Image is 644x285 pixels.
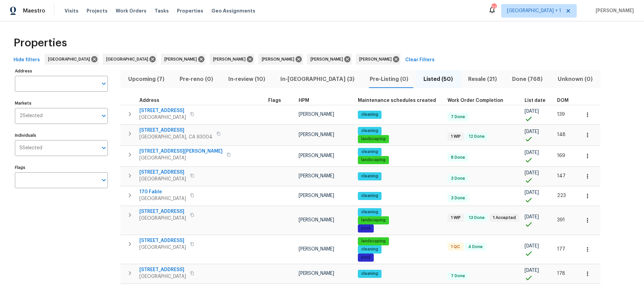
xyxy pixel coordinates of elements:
[161,54,206,65] div: [PERSON_NAME]
[525,171,539,175] span: [DATE]
[139,195,186,202] span: [GEOGRAPHIC_DATA]
[557,153,565,158] span: 169
[557,218,565,222] span: 391
[557,271,565,276] span: 178
[139,176,186,182] span: [GEOGRAPHIC_DATA]
[139,244,186,251] span: [GEOGRAPHIC_DATA]
[124,74,168,84] span: Upcoming (7)
[213,56,248,63] span: [PERSON_NAME]
[164,56,200,63] span: [PERSON_NAME]
[65,7,78,14] span: Visits
[507,7,561,14] span: [GEOGRAPHIC_DATA] + 1
[20,113,43,119] span: 2 Selected
[448,195,468,201] span: 3 Done
[525,215,539,219] span: [DATE]
[139,169,186,176] span: [STREET_ADDRESS]
[359,128,381,134] span: cleaning
[525,129,539,134] span: [DATE]
[99,175,109,185] button: Open
[139,107,186,114] span: [STREET_ADDRESS]
[490,215,519,221] span: 1 Accepted
[420,74,457,84] span: Listed (50)
[593,7,634,14] span: [PERSON_NAME]
[525,109,539,114] span: [DATE]
[557,98,569,103] span: DOM
[14,56,40,64] span: Hide filters
[299,193,334,198] span: [PERSON_NAME]
[177,7,203,14] span: Properties
[299,132,334,137] span: [PERSON_NAME]
[466,134,487,139] span: 12 Done
[359,173,381,179] span: cleaning
[139,237,186,244] span: [STREET_ADDRESS]
[448,155,468,160] span: 8 Done
[557,247,565,251] span: 177
[359,193,381,199] span: cleaning
[557,112,565,117] span: 139
[20,145,42,151] span: 5 Selected
[448,273,468,279] span: 7 Done
[447,98,503,103] span: Work Order Completion
[359,149,381,155] span: cleaning
[359,238,388,244] span: landscaping
[15,69,108,73] label: Address
[211,7,255,14] span: Geo Assignments
[299,153,334,158] span: [PERSON_NAME]
[491,4,496,11] div: 21
[299,174,334,178] span: [PERSON_NAME]
[139,155,223,161] span: [GEOGRAPHIC_DATA]
[359,246,381,252] span: cleaning
[15,133,108,137] label: Individuals
[116,7,146,14] span: Work Orders
[176,74,216,84] span: Pre-reno (0)
[11,54,43,66] button: Hide filters
[103,54,157,65] div: [GEOGRAPHIC_DATA]
[359,217,388,223] span: landscaping
[359,255,373,260] span: pool
[554,74,596,84] span: Unknown (0)
[525,190,539,195] span: [DATE]
[465,74,501,84] span: Resale (21)
[466,215,487,221] span: 13 Done
[299,98,309,103] span: HPM
[359,209,381,215] span: cleaning
[299,112,334,117] span: [PERSON_NAME]
[402,54,437,66] button: Clear Filters
[139,148,223,155] span: [STREET_ADDRESS][PERSON_NAME]
[268,98,281,103] span: Flags
[448,176,468,181] span: 3 Done
[307,54,352,65] div: [PERSON_NAME]
[359,136,388,142] span: landscaping
[525,98,546,103] span: List date
[448,134,463,139] span: 1 WIP
[139,134,212,140] span: [GEOGRAPHIC_DATA], CA 93004
[448,215,463,221] span: 1 WIP
[465,244,485,250] span: 4 Done
[557,174,566,178] span: 147
[525,244,539,248] span: [DATE]
[448,244,463,250] span: 1 QC
[299,247,334,251] span: [PERSON_NAME]
[557,193,566,198] span: 223
[14,40,67,46] span: Properties
[15,166,108,170] label: Flags
[225,74,269,84] span: In-review (10)
[405,56,435,64] span: Clear Filters
[139,215,186,222] span: [GEOGRAPHIC_DATA]
[258,54,303,65] div: [PERSON_NAME]
[277,74,358,84] span: In-[GEOGRAPHIC_DATA] (3)
[87,7,108,14] span: Projects
[155,8,169,13] span: Tasks
[509,74,546,84] span: Done (768)
[139,127,212,134] span: [STREET_ADDRESS]
[262,56,297,63] span: [PERSON_NAME]
[359,157,388,163] span: landscaping
[358,98,436,103] span: Maintenance schedules created
[356,54,400,65] div: [PERSON_NAME]
[15,101,108,105] label: Markets
[210,54,254,65] div: [PERSON_NAME]
[359,56,394,63] span: [PERSON_NAME]
[299,218,334,222] span: [PERSON_NAME]
[299,271,334,276] span: [PERSON_NAME]
[139,114,186,121] span: [GEOGRAPHIC_DATA]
